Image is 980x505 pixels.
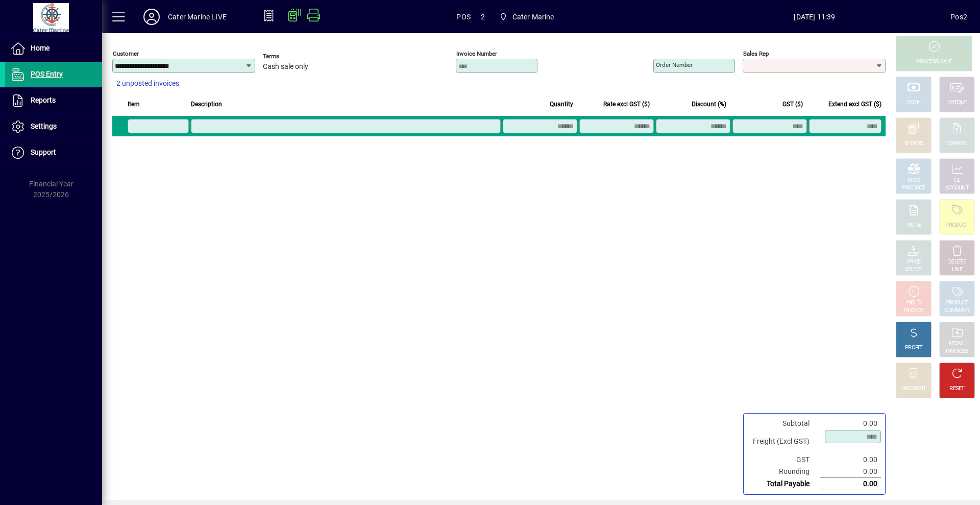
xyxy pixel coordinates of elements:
td: GST [748,454,820,466]
div: DELETE [948,258,966,266]
div: CASH [907,99,920,107]
div: EFTPOS [904,140,923,148]
div: PROCESS SALE [916,58,952,66]
div: ACCOUNT [945,184,969,192]
td: 0.00 [820,478,881,490]
div: PRICE [907,258,921,266]
span: Cater Marine [512,9,554,25]
a: Support [5,140,102,165]
mat-label: Sales rep [743,50,769,57]
span: Reports [31,96,56,104]
span: [DATE] 11:39 [679,9,951,25]
span: Rate excl GST ($) [603,99,650,110]
td: Subtotal [748,418,820,429]
div: NOTE [907,222,920,229]
div: LINE [952,266,962,274]
div: PROFIT [905,344,922,352]
span: Extend excl GST ($) [828,99,881,110]
div: HOLD [907,299,920,307]
td: 0.00 [820,454,881,466]
div: SUMMARY [944,307,970,315]
div: Cater Marine LIVE [168,9,227,25]
a: Reports [5,88,102,113]
span: Terms [263,53,324,60]
td: Rounding [748,466,820,478]
div: MISC [908,177,920,184]
mat-label: Customer [113,50,139,57]
div: INVOICE [904,307,923,315]
span: POS Entry [31,70,63,78]
span: Quantity [550,99,573,110]
a: Settings [5,114,102,139]
span: Description [191,99,222,110]
div: PRODUCT [945,299,968,307]
div: RECALL [948,340,966,348]
span: 2 [481,9,485,25]
a: Home [5,36,102,61]
div: DISCOUNT [901,385,926,393]
span: GST ($) [782,99,803,110]
span: Home [31,44,50,52]
div: RESET [949,385,965,393]
div: GL [954,177,961,184]
td: 0.00 [820,418,881,429]
div: CHARGE [947,140,967,148]
span: POS [456,9,471,25]
button: Profile [135,8,168,26]
div: PRODUCT [945,222,968,229]
td: Freight (Excl GST) [748,429,820,454]
span: Cater Marine [495,8,558,26]
div: PRODUCT [902,184,925,192]
div: INVOICES [946,348,968,355]
div: SELECT [905,266,923,274]
mat-label: Order number [656,61,693,68]
span: 2 unposted invoices [116,78,179,89]
td: Total Payable [748,478,820,490]
span: Discount (%) [692,99,726,110]
span: Cash sale only [263,63,308,71]
div: CHEQUE [947,99,967,107]
button: 2 unposted invoices [112,75,183,93]
span: Item [128,99,140,110]
mat-label: Invoice number [456,50,497,57]
td: 0.00 [820,466,881,478]
span: Settings [31,122,57,130]
span: Support [31,148,56,156]
div: Pos2 [950,9,967,25]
